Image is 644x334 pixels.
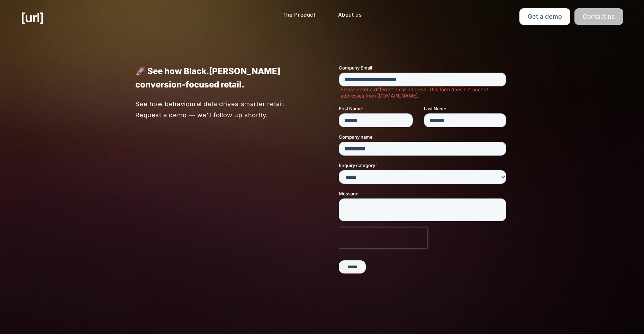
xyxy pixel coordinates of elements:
[333,8,368,22] a: About us
[21,8,44,27] a: [URL]
[339,64,509,286] iframe: Form 1
[135,99,306,120] p: See how behavioural data drives smarter retail. Request a demo — we’ll follow up shortly.
[135,64,306,91] p: 🚀 See how Black.[PERSON_NAME] conversion-focused retail.
[277,8,321,22] a: The Product
[519,8,570,25] a: Get a demo
[574,8,623,25] a: Contact us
